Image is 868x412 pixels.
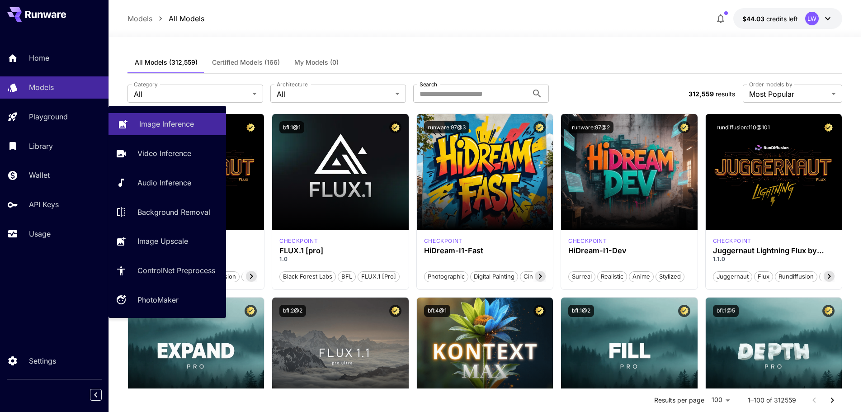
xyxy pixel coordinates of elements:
label: Category [134,81,158,88]
p: 1.0 [279,255,401,263]
button: runware:97@3 [424,121,469,133]
p: checkpoint [424,237,462,245]
div: HiDream Fast [424,237,462,245]
nav: breadcrumb [127,13,204,24]
p: Results per page [654,396,704,405]
h3: HiDream-I1-Dev [568,246,690,255]
span: rundiffusion [775,272,817,281]
button: Certified Model – Vetted for best performance and includes a commercial license. [678,305,690,317]
span: Realistic [598,272,627,281]
p: All Models [169,13,204,24]
span: credits left [766,15,798,23]
div: 100 [708,393,733,407]
span: BFL [338,272,355,281]
div: LW [805,12,819,25]
span: schnell [820,272,846,281]
span: My Models (0) [294,58,339,66]
p: Audio Inference [137,177,191,188]
a: Image Upscale [108,230,226,252]
a: Image Inference [108,113,226,135]
p: Usage [29,228,51,239]
a: Video Inference [108,142,226,165]
p: Library [29,141,53,152]
button: Certified Model – Vetted for best performance and includes a commercial license. [389,121,401,133]
div: Collapse sidebar [97,387,108,403]
button: bfl:1@2 [568,305,594,317]
div: fluxpro [279,237,318,245]
p: Video Inference [137,148,191,159]
a: Background Removal [108,201,226,223]
button: Go to next page [823,391,841,409]
label: Architecture [277,81,307,88]
span: Black Forest Labs [280,272,335,281]
button: Certified Model – Vetted for best performance and includes a commercial license. [822,121,835,133]
span: Certified Models (166) [212,58,280,66]
span: $44.03 [742,15,766,23]
a: ControlNet Preprocess [108,260,226,282]
p: PhotoMaker [137,294,179,305]
span: All Models (312,559) [135,58,198,66]
span: Anime [629,272,653,281]
a: Audio Inference [108,172,226,194]
button: Certified Model – Vetted for best performance and includes a commercial license. [533,305,546,317]
p: Settings [29,355,56,366]
button: Certified Model – Vetted for best performance and includes a commercial license. [389,305,401,317]
p: Home [29,52,49,63]
label: Order models by [749,81,792,88]
h3: FLUX.1 [pro] [279,246,401,255]
span: FLUX.1 [pro] [358,272,399,281]
button: bfl:2@2 [279,305,306,317]
div: HiDream Dev [568,237,607,245]
span: Stylized [656,272,684,281]
span: pro [242,272,258,281]
button: Certified Model – Vetted for best performance and includes a commercial license. [245,121,257,133]
button: bfl:4@1 [424,305,450,317]
label: Search [420,81,437,88]
span: Most Popular [749,89,828,99]
p: checkpoint [713,237,751,245]
span: Digital Painting [471,272,518,281]
button: bfl:1@5 [713,305,739,317]
p: Models [29,82,54,93]
button: Certified Model – Vetted for best performance and includes a commercial license. [245,305,257,317]
h3: HiDream-I1-Fast [424,246,546,255]
button: Collapse sidebar [90,389,102,401]
span: Cinematic [520,272,554,281]
p: Models [127,13,152,24]
span: Surreal [569,272,595,281]
p: 1.1.0 [713,255,835,263]
button: runware:97@2 [568,121,613,133]
p: Image Upscale [137,236,188,246]
span: 312,559 [689,90,714,98]
p: checkpoint [279,237,318,245]
div: $44.032 [742,14,798,24]
span: All [134,89,249,99]
button: $44.032 [733,8,842,29]
span: All [277,89,392,99]
button: Certified Model – Vetted for best performance and includes a commercial license. [533,121,546,133]
span: Photographic [425,272,468,281]
button: Certified Model – Vetted for best performance and includes a commercial license. [822,305,835,317]
h3: Juggernaut Lightning Flux by RunDiffusion [713,246,835,255]
p: Image Inference [139,118,194,129]
div: FLUX.1 D [713,237,751,245]
p: ControlNet Preprocess [137,265,215,276]
button: bfl:1@1 [279,121,304,133]
p: Background Removal [137,207,210,218]
button: Certified Model – Vetted for best performance and includes a commercial license. [678,121,690,133]
p: Playground [29,111,68,122]
p: Wallet [29,170,50,180]
span: juggernaut [713,272,752,281]
span: results [716,90,735,98]
span: flux [755,272,773,281]
button: rundiffusion:110@101 [713,121,774,133]
a: PhotoMaker [108,289,226,311]
p: checkpoint [568,237,607,245]
p: API Keys [29,199,59,210]
p: 1–100 of 312559 [748,396,796,405]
